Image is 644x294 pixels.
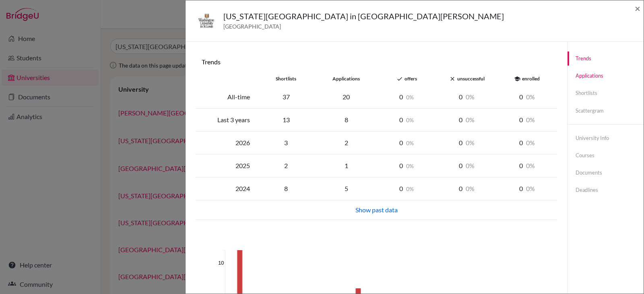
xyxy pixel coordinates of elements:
[406,94,414,101] span: 0
[437,138,497,148] div: 0
[466,162,475,169] span: 0
[635,4,640,13] button: Close
[376,184,437,193] div: 0
[223,10,504,22] h5: [US_STATE][GEOGRAPHIC_DATA] in [GEOGRAPHIC_DATA][PERSON_NAME]
[497,161,557,171] div: 0
[316,184,376,193] div: 5
[396,76,403,82] i: done
[196,92,256,102] div: All-time
[256,75,316,82] div: shortlists
[202,58,551,66] h6: Trends
[405,76,417,82] span: offers
[526,185,535,192] span: 0
[568,131,644,145] a: University info
[223,22,504,31] span: [GEOGRAPHIC_DATA]
[437,161,497,171] div: 0
[568,148,644,162] a: Courses
[497,115,557,125] div: 0
[316,75,376,82] div: applications
[449,76,456,82] i: close
[196,184,256,193] div: 2024
[196,161,256,171] div: 2025
[256,138,316,148] div: 3
[522,76,540,82] span: enrolled
[316,161,376,171] div: 1
[256,184,316,193] div: 8
[376,138,437,148] div: 0
[635,2,640,14] span: ×
[437,92,497,102] div: 0
[568,104,644,118] a: Scattergram
[406,117,414,123] span: 0
[376,115,437,125] div: 0
[256,161,316,171] div: 2
[406,162,414,169] span: 0
[568,183,644,197] a: Deadlines
[256,92,316,102] div: 37
[256,115,316,125] div: 13
[466,116,475,123] span: 0
[196,115,256,125] div: Last 3 years
[316,92,376,102] div: 20
[526,93,535,101] span: 0
[568,166,644,180] a: Documents
[218,260,224,266] text: 10
[316,138,376,148] div: 2
[526,116,535,123] span: 0
[568,51,644,66] a: Trends
[466,185,475,192] span: 0
[195,10,217,32] img: us_wust_q1v42f4k.jpeg
[514,76,520,82] i: school
[466,93,475,101] span: 0
[526,162,535,169] span: 0
[316,115,376,125] div: 8
[437,184,497,193] div: 0
[497,92,557,102] div: 0
[376,161,437,171] div: 0
[466,139,475,146] span: 0
[526,139,535,146] span: 0
[200,205,552,215] div: Show past data
[406,185,414,192] span: 0
[568,69,644,83] a: Applications
[437,115,497,125] div: 0
[497,138,557,148] div: 0
[568,86,644,100] a: Shortlists
[457,76,485,82] span: unsuccessful
[406,140,414,146] span: 0
[497,184,557,193] div: 0
[376,92,437,102] div: 0
[196,138,256,148] div: 2026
